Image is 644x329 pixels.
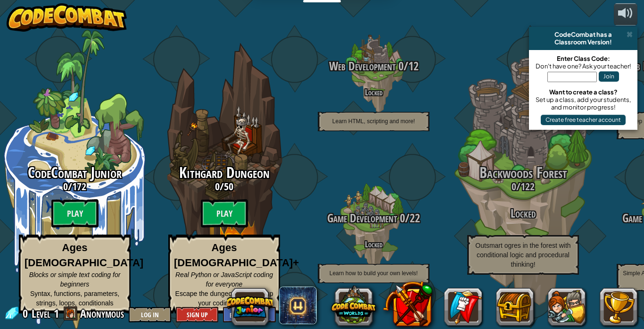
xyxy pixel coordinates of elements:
[224,179,233,194] span: 50
[534,55,633,62] div: Enter Class Code:
[51,199,99,228] btn: Play
[299,88,448,97] h4: Locked
[448,207,598,220] h3: Locked
[215,179,220,194] span: 0
[614,3,637,25] button: Adjust volume
[396,58,404,74] span: 0
[448,181,598,192] h3: /
[72,179,86,194] span: 172
[479,162,567,183] span: Backwoods Forest
[176,307,218,322] button: Sign Up
[534,62,633,70] div: Don't have one? Ask your teacher!
[28,162,122,183] span: CodeCombat Junior
[23,306,31,321] span: 0
[32,306,50,321] span: Level
[410,210,420,226] span: 22
[599,71,619,82] button: Join
[25,242,143,268] strong: Ages [DEMOGRAPHIC_DATA]
[201,199,248,228] btn: Play
[533,31,634,38] div: CodeCombat has a
[299,212,448,225] h3: /
[30,290,119,307] span: Syntax, functions, parameters, strings, loops, conditionals
[174,242,299,268] strong: Ages [DEMOGRAPHIC_DATA]+
[54,306,59,321] span: 1
[80,306,124,321] span: Anonymous
[541,115,626,125] button: Create free teacher account
[63,179,68,194] span: 0
[534,88,633,96] div: Want to create a class?
[175,290,273,307] span: Escape the dungeon and level up your coding skills!
[129,307,171,322] button: Log In
[330,270,418,277] span: Learn how to build your own levels!
[299,60,448,73] h3: /
[408,58,419,74] span: 12
[534,96,633,111] div: Set up a class, add your students, and monitor progress!
[397,210,405,226] span: 0
[179,162,270,183] span: Kithgard Dungeon
[149,30,299,329] div: Complete previous world to unlock
[299,240,448,249] h4: Locked
[175,271,273,288] span: Real Python or JavaScript coding for everyone
[327,210,397,226] span: Game Development
[475,242,570,268] span: Outsmart ogres in the forest with conditional logic and procedural thinking!
[332,118,415,125] span: Learn HTML, scripting and more!
[29,271,121,288] span: Blocks or simple text coding for beginners
[512,179,516,194] span: 0
[7,3,127,32] img: CodeCombat - Learn how to code by playing a game
[533,38,634,46] div: Classroom Version!
[329,58,396,74] span: Web Development
[520,179,535,194] span: 122
[149,181,299,192] h3: /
